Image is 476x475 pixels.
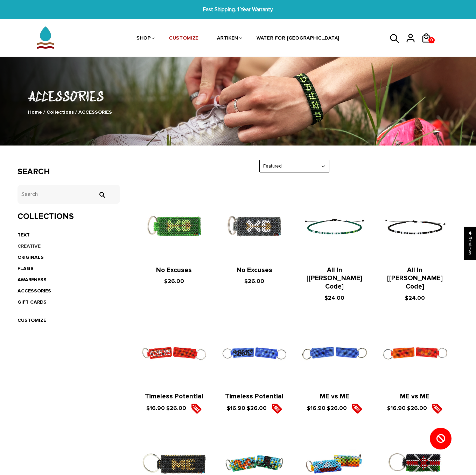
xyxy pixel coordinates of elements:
a: All In [[PERSON_NAME] Code] [387,266,443,291]
a: ME vs ME [400,392,429,400]
s: $26.00 [166,405,186,412]
a: WATER FOR [GEOGRAPHIC_DATA] [257,20,339,57]
div: Click to open Judge.me floating reviews tab [464,227,476,260]
a: Timeless Potential [145,392,203,400]
span: $16.90 [227,405,245,412]
h1: ACCESSORIES [17,86,458,105]
a: ACCESSORIES [17,288,51,294]
span: $26.00 [164,278,184,285]
a: Home [28,109,42,115]
span: $24.00 [324,295,344,302]
span: $26.00 [244,278,264,285]
img: sale5.png [352,403,362,414]
a: Collections [47,109,74,115]
span: $24.00 [405,295,425,302]
a: 0 [421,45,437,47]
a: ME vs ME [320,392,349,400]
s: $26.00 [247,405,267,412]
h3: Collections [17,212,120,222]
a: ARTIKEN [217,20,238,57]
img: sale5.png [432,403,442,414]
a: TEXT [17,232,30,238]
a: CUSTOMIZE [169,20,199,57]
span: ACCESSORIES [78,109,112,115]
span: $16.90 [307,405,325,412]
a: CREATIVE [17,243,41,249]
a: AWARENESS [17,277,47,283]
span: / [75,109,77,115]
span: Fast Shipping. 1 Year Warranty. [147,6,329,14]
img: sale5.png [272,403,282,414]
a: No Excuses [156,266,192,274]
a: Timeless Potential [225,392,283,400]
h3: Search [17,167,120,177]
span: / [43,109,45,115]
a: ORIGINALS [17,254,44,260]
a: All In [[PERSON_NAME] Code] [307,266,362,291]
s: $26.00 [327,405,347,412]
a: CUSTOMIZE [17,317,46,323]
a: FLAGS [17,265,34,271]
s: $26.00 [407,405,427,412]
input: Search [95,192,109,198]
a: No Excuses [237,266,272,274]
span: 0 [429,35,434,45]
a: GIFT CARDS [17,299,47,305]
a: SHOP [136,20,151,57]
img: sale5.png [191,403,202,414]
span: $16.90 [146,405,165,412]
span: $16.90 [387,405,406,412]
input: Search [17,185,120,204]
